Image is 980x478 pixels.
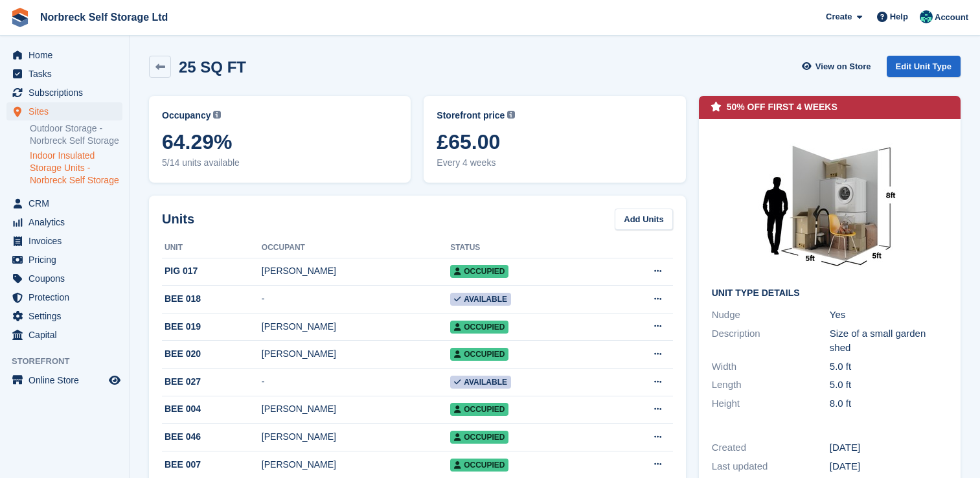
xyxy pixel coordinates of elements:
div: Yes [830,308,948,323]
div: [PERSON_NAME] [262,402,450,416]
a: menu [6,213,122,231]
a: menu [6,326,122,344]
h2: Unit Type details [712,288,948,299]
span: CRM [28,194,106,212]
span: Create [826,10,852,23]
span: Online Store [28,371,106,389]
a: Add Units [615,209,672,230]
div: Width [712,359,830,374]
span: 64.29% [162,130,398,154]
a: Indoor Insulated Storage Units - Norbreck Self Storage [30,150,122,187]
div: [PERSON_NAME] [262,320,450,334]
span: Occupied [450,431,508,444]
a: menu [6,371,122,389]
div: Last updated [712,459,830,474]
span: Available [450,293,511,306]
span: Occupancy [162,109,211,122]
span: Account [935,11,968,24]
div: PIG 017 [162,264,262,278]
span: Help [890,10,908,23]
span: Protection [28,288,106,306]
div: Height [712,396,830,411]
span: Occupied [450,348,508,361]
h2: 25 SQ FT [179,58,246,76]
span: Tasks [28,65,106,83]
div: BEE 018 [162,292,262,306]
a: menu [6,65,122,83]
a: Outdoor Storage - Norbreck Self Storage [30,122,122,147]
span: View on Store [815,60,871,73]
span: £65.00 [437,130,672,154]
a: menu [6,102,122,120]
span: Occupied [450,265,508,278]
span: Occupied [450,459,508,472]
a: menu [6,307,122,325]
a: Norbreck Self Storage Ltd [35,6,173,28]
td: - [262,369,450,396]
div: 8.0 ft [830,396,948,411]
div: [PERSON_NAME] [262,347,450,361]
div: [DATE] [830,440,948,455]
a: menu [6,269,122,288]
div: Created [712,440,830,455]
div: 50% OFF FIRST 4 WEEKS [727,100,838,114]
span: Settings [28,307,106,325]
h2: Units [162,209,194,229]
span: 5/14 units available [162,156,398,170]
span: Coupons [28,269,106,288]
div: BEE 004 [162,402,262,416]
div: [PERSON_NAME] [262,264,450,278]
img: icon-info-grey-7440780725fd019a000dd9b08b2336e03edf1995a4989e88bcd33f0948082b44.svg [213,111,221,119]
div: 5.0 ft [830,378,948,393]
span: Every 4 weeks [437,156,672,170]
div: Nudge [712,308,830,323]
div: [DATE] [830,459,948,474]
div: Length [712,378,830,393]
th: Occupant [262,238,450,258]
a: menu [6,251,122,269]
a: menu [6,288,122,306]
div: BEE 046 [162,430,262,444]
a: Edit Unit Type [887,56,961,77]
img: Sally King [920,10,933,23]
span: Occupied [450,403,508,416]
a: menu [6,46,122,64]
div: Size of a small garden shed [830,326,948,356]
div: BEE 027 [162,375,262,389]
a: menu [6,194,122,212]
span: Invoices [28,232,106,250]
img: stora-icon-8386f47178a22dfd0bd8f6a31ec36ba5ce8667c1dd55bd0f319d3a0aa187defe.svg [10,8,30,27]
span: Home [28,46,106,64]
span: Storefront price [437,109,505,122]
img: 25-sqft-unit.jpg [733,132,927,278]
td: - [262,286,450,313]
div: [PERSON_NAME] [262,458,450,472]
span: Subscriptions [28,84,106,102]
div: BEE 019 [162,320,262,334]
span: Available [450,376,511,389]
a: menu [6,84,122,102]
span: Occupied [450,321,508,334]
span: Sites [28,102,106,120]
div: BEE 007 [162,458,262,472]
th: Status [450,238,604,258]
span: Analytics [28,213,106,231]
span: Pricing [28,251,106,269]
div: Description [712,326,830,356]
a: menu [6,232,122,250]
a: Preview store [107,372,122,388]
div: BEE 020 [162,347,262,361]
div: 5.0 ft [830,359,948,374]
img: icon-info-grey-7440780725fd019a000dd9b08b2336e03edf1995a4989e88bcd33f0948082b44.svg [507,111,515,119]
span: Capital [28,326,106,344]
span: Storefront [12,355,129,368]
div: [PERSON_NAME] [262,430,450,444]
th: Unit [162,238,262,258]
a: View on Store [801,56,876,77]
